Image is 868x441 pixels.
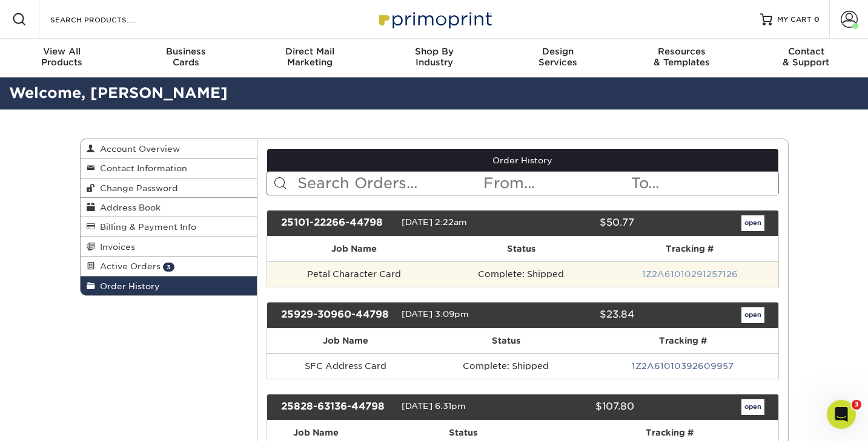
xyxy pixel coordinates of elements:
a: open [741,399,764,415]
span: 3 [852,400,861,410]
div: & Templates [620,46,744,68]
div: 25929-30960-44798 [272,307,402,323]
span: MY CART [777,15,812,25]
a: Change Password [81,178,257,198]
a: Billing & Payment Info [81,217,257,237]
img: Primoprint [374,6,495,32]
a: Contact& Support [744,39,868,77]
a: Address Book [81,198,257,217]
span: [DATE] 2:22am [402,217,467,227]
td: SFC Address Card [267,353,424,379]
span: Active Orders [95,261,161,271]
span: Contact Information [95,163,187,173]
th: Status [441,237,601,261]
a: Contact Information [81,158,257,178]
div: Cards [124,46,248,68]
th: Tracking # [601,237,778,261]
div: & Support [744,46,868,68]
div: $107.80 [514,399,643,415]
span: 0 [814,15,820,24]
span: Design [496,46,620,57]
a: Shop ByIndustry [372,39,496,77]
th: Tracking # [588,328,778,353]
th: Job Name [267,328,424,353]
a: Order History [81,276,257,295]
th: Job Name [267,237,441,261]
div: $50.77 [514,215,643,231]
a: DesignServices [496,39,620,77]
td: Petal Character Card [267,261,441,287]
span: 3 [163,263,174,272]
div: 25101-22266-44798 [272,215,402,231]
input: SEARCH PRODUCTS..... [49,12,167,27]
span: Change Password [95,183,178,193]
span: Address Book [95,203,161,212]
input: To... [630,172,778,195]
div: Industry [372,46,496,68]
a: open [741,307,764,323]
span: Account Overview [95,144,180,154]
a: 1Z2A61010392609957 [632,361,734,371]
th: Status [424,328,588,353]
span: Shop By [372,46,496,57]
a: Resources& Templates [620,39,744,77]
span: [DATE] 6:31pm [402,401,466,411]
a: Invoices [81,237,257,256]
div: $23.84 [514,307,643,323]
span: Billing & Payment Info [95,222,196,232]
a: Direct MailMarketing [248,39,372,77]
a: BusinessCards [124,39,248,77]
span: Invoices [95,242,135,252]
div: 25828-63136-44798 [272,399,402,415]
a: 1Z2A61010291257126 [642,269,738,279]
div: Marketing [248,46,372,68]
td: Complete: Shipped [441,261,601,287]
td: Complete: Shipped [424,353,588,379]
input: Search Orders... [296,172,482,195]
a: open [741,215,764,231]
span: [DATE] 3:09pm [402,309,469,319]
a: Order History [267,149,778,172]
span: Contact [744,46,868,57]
span: Direct Mail [248,46,372,57]
iframe: Intercom live chat [827,400,856,429]
span: Resources [620,46,744,57]
span: Order History [95,281,160,291]
a: Active Orders 3 [81,256,257,276]
div: Services [496,46,620,68]
span: Business [124,46,248,57]
a: Account Overview [81,139,257,158]
input: From... [482,172,630,195]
